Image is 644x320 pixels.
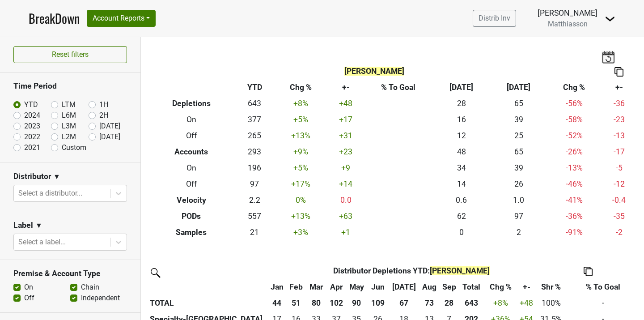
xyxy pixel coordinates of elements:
td: +14 [328,176,364,192]
td: 65 [490,144,547,160]
th: Jan: activate to sort column ascending [267,279,286,295]
label: L3M [62,121,76,132]
th: 44 [267,295,286,311]
label: 2022 [24,132,40,142]
button: Reset filters [13,46,127,63]
label: 2H [99,110,108,121]
td: -46 % [547,176,601,192]
span: ▼ [35,220,42,231]
td: -56 % [547,96,601,112]
th: Velocity [148,192,235,208]
td: - [566,295,640,311]
td: 377 [235,112,274,128]
th: Accounts [148,144,235,160]
th: [DATE] [490,80,547,96]
label: L2M [62,132,76,142]
th: Jul: activate to sort column ascending [389,279,419,295]
td: +8 % [274,96,328,112]
label: Off [24,293,34,303]
label: 1H [99,99,108,110]
th: 109 [367,295,389,311]
label: YTD [24,99,38,110]
th: +- [601,80,637,96]
td: -35 [601,208,637,224]
th: On [148,160,235,176]
span: [PERSON_NAME] [430,266,490,275]
th: &nbsp;: activate to sort column ascending [148,279,267,295]
span: ▼ [53,171,60,182]
td: +9 % [274,144,328,160]
td: 48 [433,144,490,160]
td: 25 [490,128,547,144]
td: -5 [601,160,637,176]
td: 0.6 [433,192,490,208]
td: -41 % [547,192,601,208]
td: 2 [490,224,547,240]
td: 0 [433,224,490,240]
th: Chg %: activate to sort column ascending [484,279,517,295]
th: 643 [459,295,484,311]
label: Custom [62,142,86,153]
td: -13 [601,128,637,144]
img: Copy to clipboard [584,267,593,276]
label: [DATE] [99,121,120,132]
td: 1.0 [490,192,547,208]
td: 12 [433,128,490,144]
th: Feb: activate to sort column ascending [287,279,305,295]
td: +1 [328,224,364,240]
th: Jun: activate to sort column ascending [367,279,389,295]
th: 67 [389,295,419,311]
td: 293 [235,144,274,160]
th: [DATE] [433,80,490,96]
td: 34 [433,160,490,176]
td: +63 [328,208,364,224]
th: 51 [287,295,305,311]
th: 102 [327,295,346,311]
td: +23 [328,144,364,160]
th: PODs [148,208,235,224]
th: Chg % [547,80,601,96]
td: +17 % [274,176,328,192]
h3: Premise & Account Type [13,269,127,278]
td: +13 % [274,208,328,224]
td: 39 [490,112,547,128]
label: LTM [62,99,76,110]
td: -23 [601,112,637,128]
th: Samples [148,224,235,240]
td: 0 % [274,192,328,208]
th: +-: activate to sort column ascending [517,279,536,295]
th: Depletions [148,96,235,112]
label: 2024 [24,110,40,121]
label: Chain [81,282,99,293]
span: +8% [493,299,508,307]
img: Copy to clipboard [614,67,623,77]
label: Independent [81,293,120,303]
td: 196 [235,160,274,176]
td: +5 % [274,112,328,128]
th: +- [328,80,364,96]
th: Aug: activate to sort column ascending [419,279,439,295]
td: -36 % [547,208,601,224]
td: +31 [328,128,364,144]
th: Apr: activate to sort column ascending [327,279,346,295]
td: -36 [601,96,637,112]
th: % To Goal [364,80,433,96]
a: BreakDown [29,9,80,28]
th: 73 [419,295,439,311]
td: 39 [490,160,547,176]
th: YTD [235,80,274,96]
img: last_updated_date [602,51,615,63]
th: Distributor Depletions YTD : [287,263,536,279]
td: +13 % [274,128,328,144]
td: +9 [328,160,364,176]
td: 65 [490,96,547,112]
td: 21 [235,224,274,240]
td: +3 % [274,224,328,240]
td: -17 [601,144,637,160]
td: -2 [601,224,637,240]
td: +5 % [274,160,328,176]
h3: Label [13,221,33,230]
span: +48 [520,299,533,307]
td: 26 [490,176,547,192]
h3: Time Period [13,81,127,91]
